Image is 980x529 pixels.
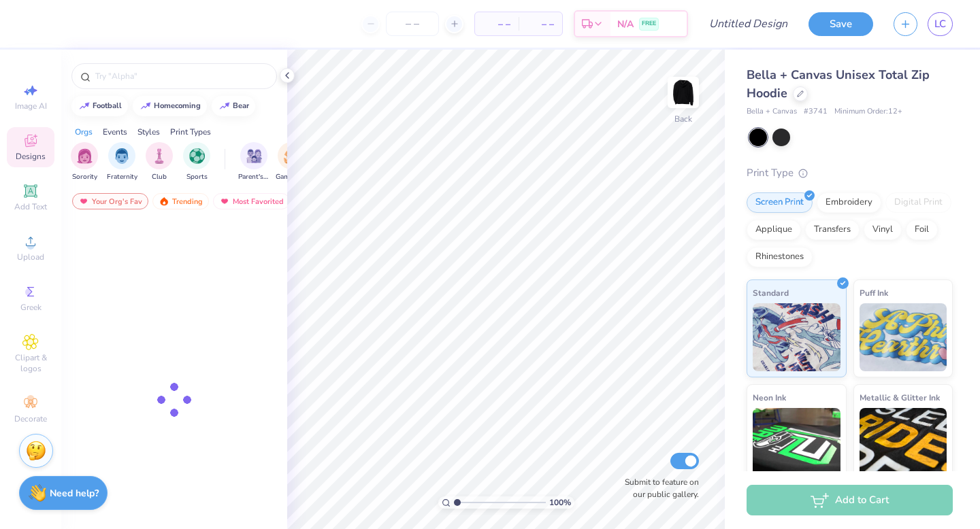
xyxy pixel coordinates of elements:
[906,220,938,240] div: Foil
[747,165,953,181] div: Print Type
[804,106,828,118] span: # 3741
[213,193,290,209] div: Most Favorited
[808,12,873,36] button: Save
[152,172,167,182] span: Club
[219,197,230,206] img: most_fav.gif
[159,197,169,206] img: trending.gif
[860,286,888,300] span: Puff Ink
[834,106,902,118] span: Minimum Order: 12 +
[186,172,208,182] span: Sports
[93,102,122,109] div: football
[17,252,44,262] span: Upload
[137,126,160,138] div: Styles
[107,172,137,182] span: Fraternity
[670,79,697,106] img: Back
[78,197,89,206] img: most_fav.gif
[72,172,97,182] span: Sorority
[386,12,439,36] input: – –
[7,352,54,374] span: Clipart & logos
[189,148,205,164] img: Sports Image
[284,148,299,164] img: Game Day Image
[934,16,946,32] span: LC
[246,148,262,164] img: Parent's Weekend Image
[817,192,881,213] div: Embroidery
[71,142,98,182] div: filter for Sorority
[94,69,268,83] input: Try "Alpha"
[805,220,860,240] div: Transfers
[107,142,137,182] div: filter for Fraternity
[753,303,840,371] img: Standard
[77,148,93,164] img: Sorority Image
[72,193,148,209] div: Your Org's Fav
[753,390,786,405] span: Neon Ink
[50,487,99,500] strong: Need help?
[170,126,211,138] div: Print Types
[860,303,947,371] img: Puff Ink
[133,96,207,116] button: homecoming
[747,247,813,267] div: Rhinestones
[140,102,151,110] img: trend_line.gif
[71,142,98,182] button: filter button
[860,390,940,405] span: Metallic & Glitter Ink
[146,142,173,182] div: filter for Club
[233,102,249,109] div: bear
[864,220,902,240] div: Vinyl
[747,67,930,101] span: Bella + Canvas Unisex Total Zip Hoodie
[183,142,210,182] button: filter button
[747,106,797,118] span: Bella + Canvas
[238,142,269,182] div: filter for Parent's Weekend
[154,102,201,109] div: homecoming
[103,126,127,138] div: Events
[617,17,634,31] span: N/A
[860,408,947,476] img: Metallic & Glitter Ink
[14,413,47,424] span: Decorate
[212,96,255,116] button: bear
[238,142,269,182] button: filter button
[549,496,571,509] span: 100 %
[114,148,129,164] img: Fraternity Image
[152,148,167,164] img: Club Image
[642,19,656,29] span: FREE
[698,10,798,37] input: Untitled Design
[885,192,951,213] div: Digital Print
[75,126,93,138] div: Orgs
[483,17,510,31] span: – –
[276,172,307,182] span: Game Day
[183,142,210,182] div: filter for Sports
[79,102,90,110] img: trend_line.gif
[674,113,692,125] div: Back
[219,102,230,110] img: trend_line.gif
[928,12,953,36] a: LC
[276,142,307,182] div: filter for Game Day
[15,101,47,112] span: Image AI
[20,302,42,313] span: Greek
[753,408,840,476] img: Neon Ink
[753,286,789,300] span: Standard
[276,142,307,182] button: filter button
[71,96,128,116] button: football
[527,17,554,31] span: – –
[617,476,699,500] label: Submit to feature on our public gallery.
[152,193,209,209] div: Trending
[146,142,173,182] button: filter button
[747,220,801,240] div: Applique
[238,172,269,182] span: Parent's Weekend
[107,142,137,182] button: filter button
[747,192,813,213] div: Screen Print
[14,201,47,212] span: Add Text
[16,151,46,162] span: Designs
